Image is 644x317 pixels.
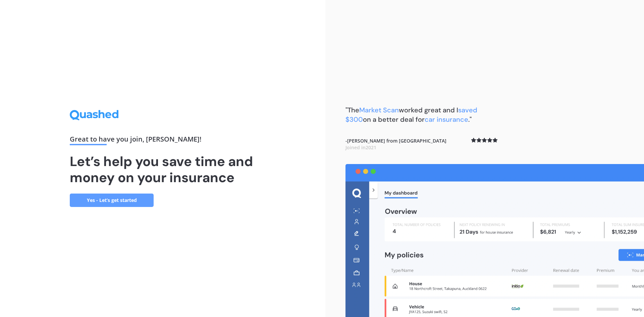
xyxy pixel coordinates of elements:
[345,106,477,124] b: "The worked great and I on a better deal for ."
[70,136,256,145] div: Great to have you join , [PERSON_NAME] !
[345,138,446,151] b: - [PERSON_NAME] from [GEOGRAPHIC_DATA]
[345,106,477,124] span: saved $300
[425,115,468,124] span: car insurance
[345,164,644,317] img: dashboard.webp
[345,144,376,151] span: Joined in 2021
[70,194,154,207] a: Yes - Let’s get started
[70,153,256,186] h1: Let’s help you save time and money on your insurance
[359,106,399,114] span: Market Scan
